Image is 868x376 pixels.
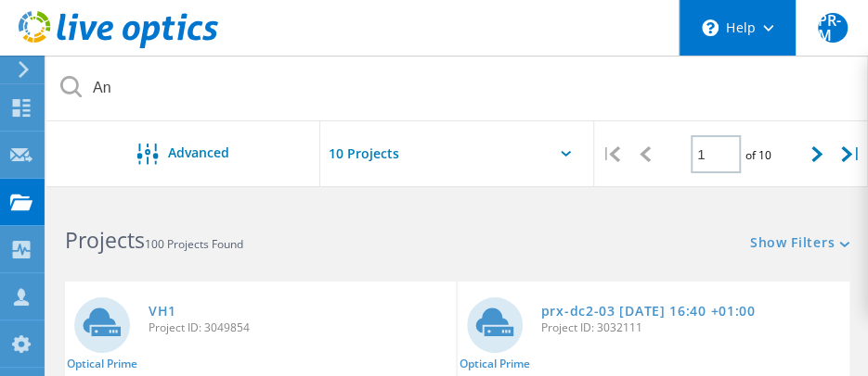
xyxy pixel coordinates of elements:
svg: \n [702,19,719,36]
span: Project ID: 3032111 [541,322,841,333]
a: Show Filters [750,236,849,252]
span: Project ID: 3049854 [149,322,447,333]
span: of 10 [745,147,771,163]
span: Optical Prime [460,358,530,370]
div: | [594,121,628,187]
a: VH1 [149,305,176,318]
a: prx-dc2-03 [DATE] 16:40 +01:00 [541,305,756,318]
span: Optical Prime [67,358,137,370]
span: 100 Projects Found [145,236,243,252]
span: Advanced [168,146,229,159]
b: Projects [65,225,145,255]
span: PR-M [818,13,848,43]
div: | [834,121,868,187]
a: Live Optics Dashboard [19,39,218,52]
